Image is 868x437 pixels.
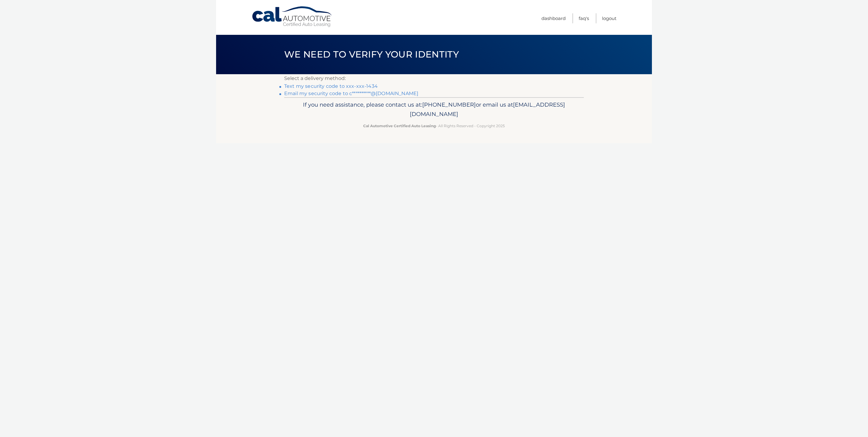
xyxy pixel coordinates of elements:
[284,91,418,96] a: Email my security code to c**********@[DOMAIN_NAME]
[602,13,616,23] a: Logout
[363,124,436,128] strong: Cal Automotive Certified Auto Leasing
[288,123,580,129] p: - All Rights Reserved - Copyright 2025
[541,13,566,23] a: Dashboard
[284,49,459,60] span: We need to verify your identity
[579,13,589,23] a: FAQ's
[284,83,378,89] a: Text my security code to xxx-xxx-1434
[284,74,584,83] p: Select a delivery method:
[252,6,333,28] a: Cal Automotive
[422,101,476,108] span: [PHONE_NUMBER]
[288,100,580,119] p: If you need assistance, please contact us at: or email us at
